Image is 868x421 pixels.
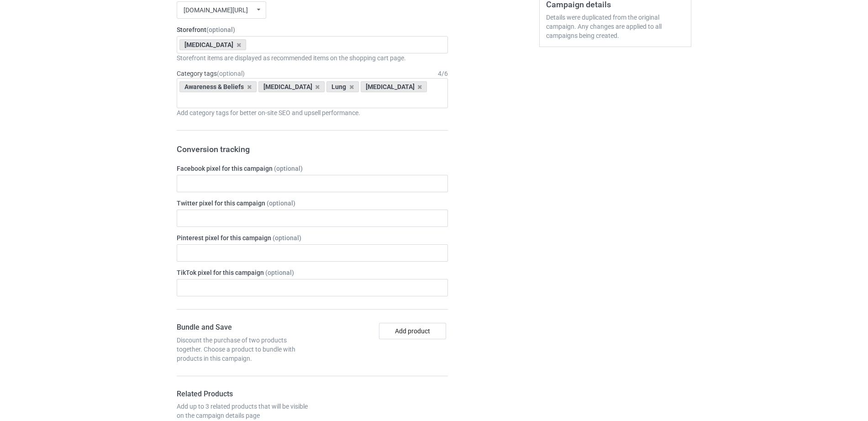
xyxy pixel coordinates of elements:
div: Add up to 3 related products that will be visible on the campaign details page [177,402,309,420]
button: Add product [379,323,446,339]
label: Storefront [177,25,448,34]
div: Lung [326,81,359,92]
div: Details were duplicated from the original campaign. Any changes are applied to all campaigns bein... [546,13,684,40]
span: (optional) [217,70,245,77]
label: Pinterest pixel for this campaign [177,233,448,242]
h3: Conversion tracking [177,144,448,154]
span: (optional) [273,234,301,242]
h4: Related Products [177,389,309,399]
div: Discount the purchase of two products together. Choose a product to bundle with products in this ... [177,336,309,363]
div: 4 / 6 [438,69,448,78]
div: Awareness & Beliefs [179,81,257,92]
div: [MEDICAL_DATA] [179,39,246,50]
label: TikTok pixel for this campaign [177,268,448,277]
span: (optional) [206,26,235,33]
span: (optional) [265,269,294,276]
label: Category tags [177,69,245,78]
label: Facebook pixel for this campaign [177,164,448,173]
span: (optional) [274,165,303,172]
div: [DOMAIN_NAME][URL] [184,7,248,13]
h4: Bundle and Save [177,323,309,332]
label: Twitter pixel for this campaign [177,199,448,208]
div: Storefront items are displayed as recommended items on the shopping cart page. [177,53,448,63]
span: (optional) [267,200,295,207]
div: [MEDICAL_DATA] [258,81,325,92]
div: Add category tags for better on-site SEO and upsell performance. [177,108,448,117]
div: [MEDICAL_DATA] [361,81,427,92]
